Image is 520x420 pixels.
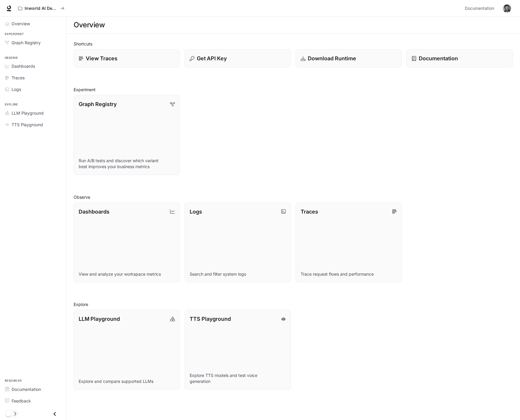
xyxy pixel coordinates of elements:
[74,194,513,200] h2: Observe
[79,378,175,384] p: Explore and compare supported LLMs
[12,20,30,27] span: Overview
[74,310,180,390] a: LLM PlaygroundExplore and compare supported LLMs
[74,41,513,47] h2: Shortcuts
[74,95,180,175] a: Graph RegistryRun A/B tests and discover which variant best improves your business metrics
[308,54,356,62] p: Download Runtime
[419,54,458,62] p: Documentation
[503,4,511,12] img: User avatar
[301,271,397,277] p: Trace request flows and performance
[12,40,41,46] span: Graph Registry
[5,410,11,417] span: Dark mode toggle
[501,2,513,14] button: User avatar
[190,208,202,216] p: Logs
[465,5,494,12] span: Documentation
[462,2,499,14] a: Documentation
[12,398,31,404] span: Feedback
[185,203,291,282] a: LogsSearch and filter system logs
[12,63,35,69] span: Dashboards
[79,315,120,323] p: LLM Playground
[79,100,117,108] p: Graph Registry
[25,6,58,11] p: Inworld AI Demos
[2,84,64,94] a: Logs
[190,271,286,277] p: Search and filter system logs
[12,75,25,81] span: Traces
[12,110,44,116] span: LLM Playground
[2,18,64,29] a: Overview
[74,86,513,93] h2: Experiment
[2,108,64,118] a: LLM Playground
[407,49,513,67] a: Documentation
[301,208,318,216] p: Traces
[2,37,64,48] a: Graph Registry
[86,54,118,62] p: View Traces
[2,384,64,394] a: Documentation
[12,86,21,92] span: Logs
[79,208,110,216] p: Dashboards
[190,372,286,384] p: Explore TTS models and test voice generation
[12,386,41,392] span: Documentation
[15,2,67,14] button: All workspaces
[48,408,61,420] button: Close drawer
[190,315,231,323] p: TTS Playground
[2,396,64,406] a: Feedback
[79,271,175,277] p: View and analyze your workspace metrics
[185,49,291,67] button: Get API Key
[74,19,105,31] h1: Overview
[2,72,64,83] a: Traces
[197,54,227,62] p: Get API Key
[2,61,64,71] a: Dashboards
[296,49,402,67] a: Download Runtime
[74,49,180,67] a: View Traces
[79,158,175,170] p: Run A/B tests and discover which variant best improves your business metrics
[74,203,180,282] a: DashboardsView and analyze your workspace metrics
[296,203,402,282] a: TracesTrace request flows and performance
[74,301,513,307] h2: Explore
[12,121,43,128] span: TTS Playground
[185,310,291,390] a: TTS PlaygroundExplore TTS models and test voice generation
[2,119,64,130] a: TTS Playground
